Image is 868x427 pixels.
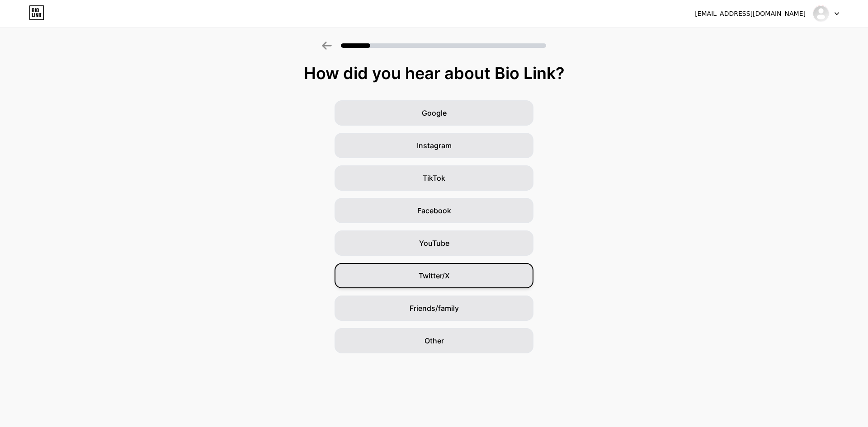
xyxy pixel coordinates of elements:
span: Friends/family [410,303,459,314]
span: Twitter/X [419,270,450,281]
span: Instagram [417,140,452,151]
span: TikTok [423,173,445,183]
span: YouTube [419,238,449,249]
span: Facebook [417,205,451,216]
span: Other [425,335,444,346]
img: 3wincfd [812,5,830,22]
div: [EMAIL_ADDRESS][DOMAIN_NAME] [695,9,806,19]
div: How did you hear about Bio Link? [5,64,863,82]
span: Google [422,108,447,118]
